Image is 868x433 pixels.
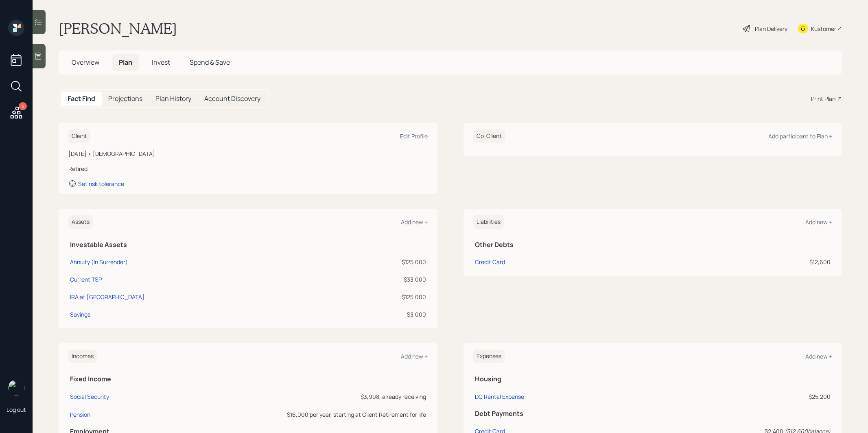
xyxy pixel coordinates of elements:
[475,375,831,383] h5: Housing
[682,258,831,266] div: $12,600
[68,149,428,158] div: [DATE] • [DEMOGRAPHIC_DATA]
[70,275,102,284] div: Current TSP
[68,350,97,363] h6: Incomes
[68,164,428,173] div: Retired
[59,20,177,37] h1: [PERSON_NAME]
[678,392,831,401] div: $25,200
[70,411,90,418] div: Pension
[755,24,787,33] div: Plan Delivery
[473,215,504,229] h6: Liabilities
[199,392,426,401] div: $3,998, already receiving
[68,129,90,143] h6: Client
[811,94,835,103] div: Print Plan
[401,352,428,360] div: Add new +
[768,132,832,140] div: Add participant to Plan +
[335,275,426,284] div: $33,000
[475,258,505,266] div: Credit Card
[108,95,142,103] h5: Projections
[70,258,128,266] div: Annuity (In Surrender)
[335,258,426,266] div: $125,000
[155,95,191,103] h5: Plan History
[72,58,99,67] span: Overview
[68,95,95,103] h5: Fact Find
[70,241,426,249] h5: Investable Assets
[400,132,428,140] div: Edit Profile
[475,241,831,249] h5: Other Debts
[68,215,93,229] h6: Assets
[473,350,505,363] h6: Expenses
[8,380,24,396] img: treva-nostdahl-headshot.png
[473,129,505,143] h6: Co-Client
[7,406,26,413] div: Log out
[78,180,124,188] div: Set risk tolerance
[70,393,109,400] div: Social Security
[805,218,832,226] div: Add new +
[119,58,132,67] span: Plan
[811,24,836,33] div: Kustomer
[70,310,90,319] div: Savings
[335,310,426,319] div: $3,000
[152,58,170,67] span: Invest
[401,218,428,226] div: Add new +
[70,375,426,383] h5: Fixed Income
[475,393,524,400] div: DC Rental Expense
[204,95,260,103] h5: Account Discovery
[199,410,426,419] div: $16,000 per year, starting at Client Retirement for life
[190,58,230,67] span: Spend & Save
[475,410,831,418] h5: Debt Payments
[70,293,144,301] div: IRA at [GEOGRAPHIC_DATA]
[19,102,27,110] div: 6
[805,352,832,360] div: Add new +
[335,293,426,301] div: $125,000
